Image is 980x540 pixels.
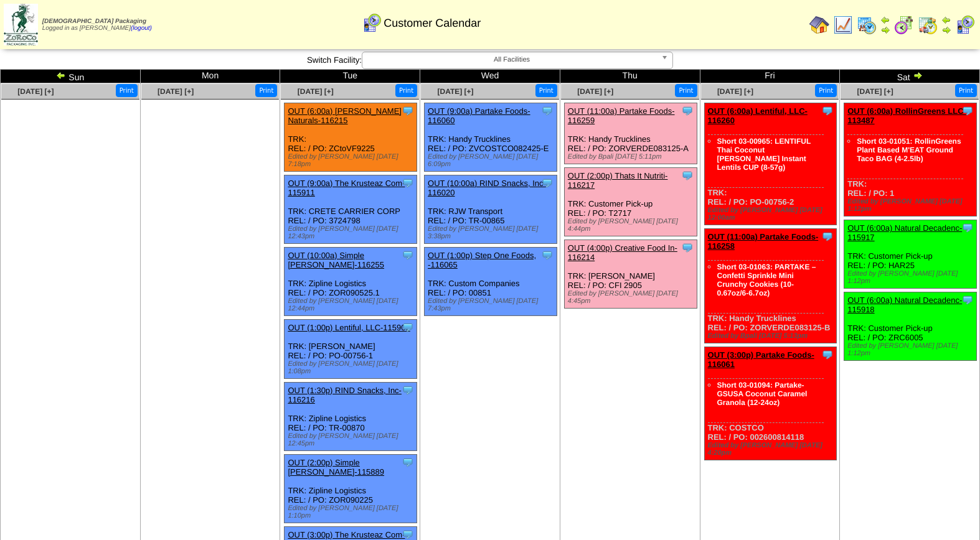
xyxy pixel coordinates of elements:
img: Tooltip [821,348,834,361]
span: Logged in as [PERSON_NAME] [42,18,152,32]
div: Edited by [PERSON_NAME] [DATE] 1:12pm [847,342,976,357]
div: Edited by [PERSON_NAME] [DATE] 7:43pm [428,297,557,312]
div: TRK: [PERSON_NAME] REL: / PO: CFI 2905 [564,240,697,309]
a: [DATE] [+] [298,87,334,96]
img: Tooltip [402,177,414,189]
span: Customer Calendar [384,17,481,30]
span: [DATE] [+] [17,87,54,96]
button: Print [116,84,138,97]
a: OUT (6:00a) Natural Decadenc-115918 [847,296,962,314]
img: Tooltip [402,384,414,396]
div: TRK: REL: / PO: ZCtoVF9225 [285,103,417,172]
a: [DATE] [+] [577,87,613,96]
a: [DATE] [+] [717,87,753,96]
a: OUT (2:00p) Thats It Nutriti-116217 [568,171,668,190]
img: arrowright.gif [941,25,951,35]
a: OUT (11:00a) Partake Foods-116259 [568,106,675,125]
div: Edited by [PERSON_NAME] [DATE] 12:45pm [288,432,417,447]
div: TRK: Customer Pick-up REL: / PO: HAR25 [844,220,977,289]
div: TRK: Zipline Logistics REL: / PO: ZOR090525.1 [285,248,417,316]
div: TRK: Custom Companies REL: / PO: 00851 [425,248,557,316]
img: calendarcustomer.gif [955,15,975,35]
img: arrowleft.gif [56,70,66,80]
button: Print [815,84,837,97]
button: Print [535,84,557,97]
a: OUT (6:00a) [PERSON_NAME] Naturals-116215 [288,106,402,125]
img: calendarcustomer.gif [362,13,382,33]
a: (logout) [131,25,152,32]
div: TRK: REL: / PO: 1 [844,103,977,216]
a: OUT (4:00p) Creative Food In-116214 [568,243,677,262]
div: TRK: Handy Trucklines REL: / PO: ZORVERDE083125-B [704,229,837,343]
td: Wed [420,70,560,83]
img: Tooltip [821,230,834,243]
td: Fri [700,70,840,83]
a: OUT (6:00a) RollinGreens LLC-113487 [847,106,966,125]
div: TRK: Zipline Logistics REL: / PO: ZOR090225 [285,455,417,523]
a: OUT (2:00p) Simple [PERSON_NAME]-115889 [288,458,384,477]
img: Tooltip [541,177,554,189]
img: arrowright.gif [913,70,923,80]
div: Edited by [PERSON_NAME] [DATE] 4:45pm [568,290,697,305]
img: Tooltip [402,249,414,261]
div: Edited by [PERSON_NAME] [DATE] 1:12pm [847,270,976,285]
img: Tooltip [961,105,974,117]
img: Tooltip [821,105,834,117]
img: Tooltip [961,294,974,306]
img: line_graph.gif [833,15,853,35]
div: Edited by Bpali [DATE] 5:11pm [568,153,697,161]
div: TRK: REL: / PO: PO-00756-2 [704,103,837,225]
a: Short 03-01094: Partake-GSUSA Coconut Caramel Granola (12-24oz) [717,381,808,407]
td: Mon [140,70,280,83]
img: Tooltip [402,456,414,468]
a: [DATE] [+] [158,87,194,96]
div: Edited by [PERSON_NAME] [DATE] 1:08pm [288,360,417,375]
img: zoroco-logo-small.webp [4,4,38,45]
span: [DEMOGRAPHIC_DATA] Packaging [42,18,146,25]
div: Edited by [PERSON_NAME] [DATE] 1:12pm [847,198,976,213]
a: OUT (1:00p) Lentiful, LLC-115903 [288,323,410,332]
img: home.gif [809,15,829,35]
button: Print [395,84,417,97]
td: Sat [840,70,980,83]
img: Tooltip [402,321,414,333]
div: TRK: Handy Trucklines REL: / PO: ZVCOSTCO082425-E [425,103,557,172]
div: TRK: CRETE CARRIER CORP REL: / PO: 3724798 [285,175,417,244]
button: Print [675,84,697,97]
img: calendarprod.gif [857,15,877,35]
td: Tue [280,70,420,83]
a: OUT (9:00a) Partake Foods-116060 [428,106,530,125]
div: TRK: Handy Trucklines REL: / PO: ZORVERDE083125-A [564,103,697,164]
img: arrowleft.gif [941,15,951,25]
div: Edited by [PERSON_NAME] [DATE] 3:38pm [428,225,557,240]
img: Tooltip [541,249,554,261]
img: Tooltip [961,221,974,234]
div: Edited by [PERSON_NAME] [DATE] 7:18pm [288,153,417,168]
img: Tooltip [681,241,694,254]
a: [DATE] [+] [857,87,893,96]
span: All Facilities [367,52,656,67]
div: TRK: Customer Pick-up REL: / PO: ZRC6005 [844,292,977,361]
img: arrowright.gif [880,25,890,35]
button: Print [955,84,977,97]
div: TRK: Zipline Logistics REL: / PO: TR-00870 [285,383,417,451]
div: Edited by [PERSON_NAME] [DATE] 12:43pm [288,225,417,240]
div: Edited by [PERSON_NAME] [DATE] 12:44pm [288,297,417,312]
a: Short 03-00965: LENTIFUL Thai Coconut [PERSON_NAME] Instant Lentils CUP (8-57g) [717,137,811,172]
img: Tooltip [681,105,694,117]
a: [DATE] [+] [437,87,473,96]
a: Short 03-01063: PARTAKE – Confetti Sprinkle Mini Crunchy Cookies (10-0.67oz/6-6.7oz) [717,263,816,297]
div: Edited by [PERSON_NAME] [DATE] 12:00am [708,207,837,221]
a: OUT (11:00a) Partake Foods-116258 [708,232,819,251]
a: OUT (6:00a) Natural Decadenc-115917 [847,223,962,242]
div: Edited by [PERSON_NAME] [DATE] 4:20pm [708,442,837,457]
a: Short 03-01051: RollinGreens Plant Based M'EAT Ground Taco BAG (4-2.5lb) [857,137,961,163]
a: OUT (3:00p) Partake Foods-116061 [708,350,814,369]
a: OUT (1:00p) Step One Foods, -116065 [428,251,536,269]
